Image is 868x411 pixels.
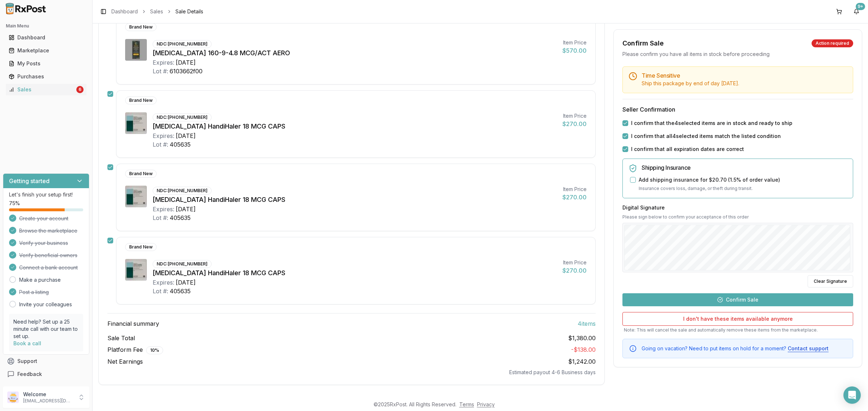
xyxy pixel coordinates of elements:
a: Marketplace [6,44,86,57]
span: $1,380.00 [568,334,596,342]
span: Platform Fee [107,345,163,354]
div: Open Intercom Messenger [843,386,861,404]
div: Please confirm you have all items in stock before proceeding [622,51,853,58]
div: Lot #: [153,140,168,149]
div: NDC: [PHONE_NUMBER] [153,187,212,195]
button: 9+ [851,6,862,17]
button: Clear Signature [808,275,853,287]
img: RxPost Logo [3,3,49,14]
div: Expires: [153,205,174,213]
div: Item Price [562,259,587,266]
span: Sale Total [107,334,135,342]
div: Item Price [562,186,587,193]
a: Dashboard [111,8,138,15]
button: Sales6 [3,84,89,95]
div: [MEDICAL_DATA] 160-9-4.8 MCG/ACT AERO [153,48,557,58]
img: User avatar [7,391,19,403]
a: Invite your colleagues [19,301,72,308]
span: Browse the marketplace [19,227,77,234]
p: Insurance covers loss, damage, or theft during transit. [639,185,847,192]
div: 405635 [170,140,191,149]
div: 6103662f00 [170,67,203,75]
div: Expires: [153,131,174,140]
div: Brand New [125,23,157,31]
div: Lot #: [153,213,168,222]
span: 4 item s [578,319,596,328]
div: $270.00 [562,266,587,275]
div: Going on vacation? Need to put items on hold for a moment? [642,345,847,352]
img: Breztri Aerosphere 160-9-4.8 MCG/ACT AERO [125,39,147,61]
div: Brand New [125,170,157,178]
h2: Main Menu [6,23,86,29]
p: Need help? Set up a 25 minute call with our team to set up. [13,318,79,340]
span: Sale Details [175,8,203,15]
a: Terms [459,401,474,407]
h5: Time Sensitive [642,73,847,78]
div: Item Price [562,39,587,46]
div: $270.00 [562,120,587,128]
p: Welcome [23,391,73,398]
span: Create your account [19,215,68,222]
div: [DATE] [176,131,196,140]
img: Spiriva HandiHaler 18 MCG CAPS [125,186,147,207]
div: Item Price [562,112,587,120]
label: I confirm that all 4 selected items match the listed condition [631,133,781,140]
h3: Seller Confirmation [622,105,853,114]
div: Purchases [9,73,84,80]
button: Support [3,355,89,368]
span: Connect a bank account [19,264,78,271]
div: Sales [9,86,75,93]
div: Action required [812,39,853,47]
div: NDC: [PHONE_NUMBER] [153,113,212,121]
div: Expires: [153,278,174,287]
div: Dashboard [9,34,84,41]
label: I confirm that the 4 selected items are in stock and ready to ship [631,120,792,127]
img: Spiriva HandiHaler 18 MCG CAPS [125,112,147,134]
a: Privacy [477,401,495,407]
div: Lot #: [153,67,168,75]
span: Ship this package by end of day [DATE] . [642,80,739,86]
div: Brand New [125,243,157,251]
nav: breadcrumb [111,8,203,15]
button: Confirm Sale [622,293,853,306]
h3: Digital Signature [622,204,853,211]
div: [DATE] [176,205,196,213]
div: 405635 [170,213,191,222]
div: [MEDICAL_DATA] HandiHaler 18 MCG CAPS [153,195,557,205]
div: Brand New [125,96,157,104]
button: Feedback [3,368,89,381]
span: Post a listing [19,289,49,296]
p: [EMAIL_ADDRESS][DOMAIN_NAME] [23,398,73,404]
p: Please sign below to confirm your acceptance of this order [622,214,853,220]
div: [DATE] [176,58,196,67]
div: NDC: [PHONE_NUMBER] [153,40,212,48]
a: Sales6 [6,83,86,96]
span: 75 % [9,200,20,207]
h3: Getting started [9,177,50,185]
div: Confirm Sale [622,38,664,48]
button: Purchases [3,71,89,82]
div: 9+ [856,3,865,10]
div: Expires: [153,58,174,67]
div: $270.00 [562,193,587,202]
p: Let's finish your setup first! [9,191,83,198]
h5: Shipping Insurance [642,165,847,170]
span: $1,242.00 [568,358,596,365]
p: Note: This will cancel the sale and automatically remove these items from the marketplace. [622,327,853,333]
span: Verify your business [19,239,68,247]
div: [MEDICAL_DATA] HandiHaler 18 MCG CAPS [153,121,557,131]
span: Feedback [17,371,42,378]
button: Contact support [788,345,829,352]
a: Purchases [6,70,86,83]
span: Financial summary [107,319,159,328]
a: Sales [150,8,163,15]
span: Verify beneficial owners [19,252,77,259]
div: 10 % [146,346,163,354]
div: Estimated payout 4-6 Business days [107,369,596,376]
div: 405635 [170,287,191,295]
div: 6 [76,86,84,93]
span: Net Earnings [107,357,143,366]
button: Dashboard [3,32,89,43]
img: Spiriva HandiHaler 18 MCG CAPS [125,259,147,281]
div: NDC: [PHONE_NUMBER] [153,260,212,268]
